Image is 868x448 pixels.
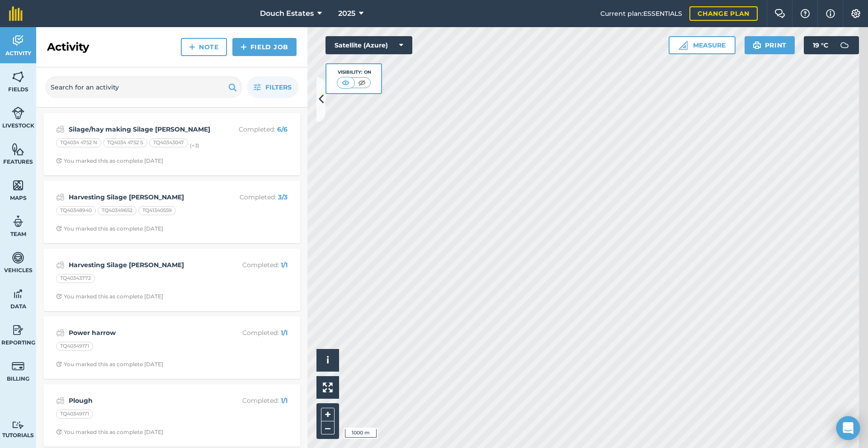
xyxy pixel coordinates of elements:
img: Clock with arrow pointing clockwise [56,361,62,367]
strong: Power harrow [69,328,212,338]
div: TQ40348940 [56,206,96,215]
img: svg+xml;base64,PHN2ZyB4bWxucz0iaHR0cDovL3d3dy53My5vcmcvMjAwMC9zdmciIHdpZHRoPSI1MCIgaGVpZ2h0PSI0MC... [356,78,368,87]
img: svg+xml;base64,PD94bWwgdmVyc2lvbj0iMS4wIiBlbmNvZGluZz0idXRmLTgiPz4KPCEtLSBHZW5lcmF0b3I6IEFkb2JlIE... [12,251,24,264]
img: svg+xml;base64,PD94bWwgdmVyc2lvbj0iMS4wIiBlbmNvZGluZz0idXRmLTgiPz4KPCEtLSBHZW5lcmF0b3I6IEFkb2JlIE... [12,359,24,373]
p: Completed : [216,328,288,338]
strong: Harvesting Silage [PERSON_NAME] [69,260,212,270]
input: Search for an activity [45,76,242,98]
img: svg+xml;base64,PHN2ZyB4bWxucz0iaHR0cDovL3d3dy53My5vcmcvMjAwMC9zdmciIHdpZHRoPSIxOSIgaGVpZ2h0PSIyNC... [753,40,761,51]
div: TQ40343772 [56,274,95,283]
div: You marked this as complete [DATE] [56,429,163,436]
img: A question mark icon [800,9,811,18]
strong: 1 / 1 [281,329,288,337]
span: 19 ° C [813,36,828,54]
p: Completed : [216,124,288,134]
img: svg+xml;base64,PHN2ZyB4bWxucz0iaHR0cDovL3d3dy53My5vcmcvMjAwMC9zdmciIHdpZHRoPSIxNCIgaGVpZ2h0PSIyNC... [241,42,247,52]
img: svg+xml;base64,PD94bWwgdmVyc2lvbj0iMS4wIiBlbmNvZGluZz0idXRmLTgiPz4KPCEtLSBHZW5lcmF0b3I6IEFkb2JlIE... [12,287,24,301]
button: Print [745,36,795,54]
img: svg+xml;base64,PHN2ZyB4bWxucz0iaHR0cDovL3d3dy53My5vcmcvMjAwMC9zdmciIHdpZHRoPSI1NiIgaGVpZ2h0PSI2MC... [12,179,24,192]
img: svg+xml;base64,PHN2ZyB4bWxucz0iaHR0cDovL3d3dy53My5vcmcvMjAwMC9zdmciIHdpZHRoPSIxNyIgaGVpZ2h0PSIxNy... [826,8,835,19]
strong: Plough [69,396,212,406]
img: Four arrows, one pointing top left, one top right, one bottom right and the last bottom left [323,382,333,392]
img: Clock with arrow pointing clockwise [56,293,62,299]
div: Visibility: On [337,69,371,76]
a: Change plan [689,6,758,21]
img: svg+xml;base64,PD94bWwgdmVyc2lvbj0iMS4wIiBlbmNvZGluZz0idXRmLTgiPz4KPCEtLSBHZW5lcmF0b3I6IEFkb2JlIE... [56,259,65,270]
h2: Activity [47,40,89,54]
img: svg+xml;base64,PHN2ZyB4bWxucz0iaHR0cDovL3d3dy53My5vcmcvMjAwMC9zdmciIHdpZHRoPSI1NiIgaGVpZ2h0PSI2MC... [12,142,24,156]
img: svg+xml;base64,PD94bWwgdmVyc2lvbj0iMS4wIiBlbmNvZGluZz0idXRmLTgiPz4KPCEtLSBHZW5lcmF0b3I6IEFkb2JlIE... [12,323,24,337]
a: Field Job [232,38,297,56]
button: + [321,408,335,421]
div: TQ4034 4752 S [103,138,147,147]
a: Silage/hay making Silage [PERSON_NAME]Completed: 6/6TQ4034 4752 NTQ4034 4752 STQ40343047(+3)Clock... [49,118,295,170]
img: svg+xml;base64,PD94bWwgdmVyc2lvbj0iMS4wIiBlbmNvZGluZz0idXRmLTgiPz4KPCEtLSBHZW5lcmF0b3I6IEFkb2JlIE... [56,327,65,338]
div: You marked this as complete [DATE] [56,293,163,300]
img: svg+xml;base64,PHN2ZyB4bWxucz0iaHR0cDovL3d3dy53My5vcmcvMjAwMC9zdmciIHdpZHRoPSI1NiIgaGVpZ2h0PSI2MC... [12,70,24,84]
img: svg+xml;base64,PD94bWwgdmVyc2lvbj0iMS4wIiBlbmNvZGluZz0idXRmLTgiPz4KPCEtLSBHZW5lcmF0b3I6IEFkb2JlIE... [56,124,65,135]
span: i [326,354,329,366]
div: TQ40349652 [98,206,137,215]
img: Two speech bubbles overlapping with the left bubble in the forefront [774,9,785,18]
img: svg+xml;base64,PD94bWwgdmVyc2lvbj0iMS4wIiBlbmNvZGluZz0idXRmLTgiPz4KPCEtLSBHZW5lcmF0b3I6IEFkb2JlIE... [835,36,854,54]
button: – [321,421,335,434]
img: svg+xml;base64,PD94bWwgdmVyc2lvbj0iMS4wIiBlbmNvZGluZz0idXRmLTgiPz4KPCEtLSBHZW5lcmF0b3I6IEFkb2JlIE... [12,34,24,47]
img: Clock with arrow pointing clockwise [56,158,62,164]
img: fieldmargin Logo [9,6,23,21]
a: Harvesting Silage [PERSON_NAME]Completed: 1/1TQ40343772Clock with arrow pointing clockwiseYou mar... [49,254,295,306]
button: Filters [247,76,298,98]
img: svg+xml;base64,PHN2ZyB4bWxucz0iaHR0cDovL3d3dy53My5vcmcvMjAwMC9zdmciIHdpZHRoPSI1MCIgaGVpZ2h0PSI0MC... [340,78,351,87]
img: svg+xml;base64,PD94bWwgdmVyc2lvbj0iMS4wIiBlbmNvZGluZz0idXRmLTgiPz4KPCEtLSBHZW5lcmF0b3I6IEFkb2JlIE... [56,192,65,203]
strong: 1 / 1 [281,396,288,405]
button: 19 °C [804,36,859,54]
img: svg+xml;base64,PD94bWwgdmVyc2lvbj0iMS4wIiBlbmNvZGluZz0idXRmLTgiPz4KPCEtLSBHZW5lcmF0b3I6IEFkb2JlIE... [12,421,24,429]
div: TQ40343047 [149,138,188,147]
strong: Silage/hay making Silage [PERSON_NAME] [69,124,212,134]
p: Completed : [216,260,288,270]
div: TQ41340559 [138,206,176,215]
a: Harvesting Silage [PERSON_NAME]Completed: 3/3TQ40348940TQ40349652TQ41340559Clock with arrow point... [49,186,295,238]
button: i [316,349,339,372]
div: TQ40349171 [56,342,93,351]
img: Clock with arrow pointing clockwise [56,226,62,231]
a: Note [181,38,227,56]
img: svg+xml;base64,PD94bWwgdmVyc2lvbj0iMS4wIiBlbmNvZGluZz0idXRmLTgiPz4KPCEtLSBHZW5lcmF0b3I6IEFkb2JlIE... [12,215,24,228]
span: 2025 [338,8,355,19]
strong: Harvesting Silage [PERSON_NAME] [69,192,212,202]
div: TQ40349171 [56,410,93,419]
div: You marked this as complete [DATE] [56,225,163,232]
span: Current plan : ESSENTIALS [600,9,682,19]
img: svg+xml;base64,PHN2ZyB4bWxucz0iaHR0cDovL3d3dy53My5vcmcvMjAwMC9zdmciIHdpZHRoPSIxOSIgaGVpZ2h0PSIyNC... [228,82,237,93]
div: Open Intercom Messenger [836,416,860,440]
a: PloughCompleted: 1/1TQ40349171Clock with arrow pointing clockwiseYou marked this as complete [DATE] [49,390,295,441]
img: Clock with arrow pointing clockwise [56,429,62,435]
button: Measure [669,36,736,54]
strong: 3 / 3 [278,193,288,201]
img: A cog icon [850,9,861,18]
div: You marked this as complete [DATE] [56,157,163,165]
p: Completed : [216,192,288,202]
img: svg+xml;base64,PD94bWwgdmVyc2lvbj0iMS4wIiBlbmNvZGluZz0idXRmLTgiPz4KPCEtLSBHZW5lcmF0b3I6IEFkb2JlIE... [12,106,24,120]
img: svg+xml;base64,PD94bWwgdmVyc2lvbj0iMS4wIiBlbmNvZGluZz0idXRmLTgiPz4KPCEtLSBHZW5lcmF0b3I6IEFkb2JlIE... [56,395,65,406]
strong: 6 / 6 [277,125,288,133]
span: Douch Estates [260,8,314,19]
strong: 1 / 1 [281,261,288,269]
img: svg+xml;base64,PHN2ZyB4bWxucz0iaHR0cDovL3d3dy53My5vcmcvMjAwMC9zdmciIHdpZHRoPSIxNCIgaGVpZ2h0PSIyNC... [189,42,195,52]
div: You marked this as complete [DATE] [56,361,163,368]
p: Completed : [216,396,288,406]
a: Power harrowCompleted: 1/1TQ40349171Clock with arrow pointing clockwiseYou marked this as complet... [49,322,295,373]
div: TQ4034 4752 N [56,138,101,147]
button: Satellite (Azure) [325,36,412,54]
img: Ruler icon [679,41,688,50]
small: (+ 3 ) [190,142,199,149]
span: Filters [265,82,292,92]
